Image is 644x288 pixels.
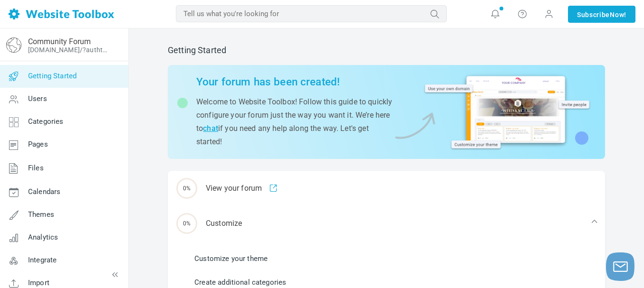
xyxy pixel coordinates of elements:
[568,6,635,23] a: SubscribeNow!
[610,9,626,20] span: Now!
[203,124,218,133] a: chat
[28,187,60,196] span: Calendars
[6,37,21,53] img: globe-icon.png
[28,140,48,149] span: Pages
[28,46,111,54] a: [DOMAIN_NAME]/?authtoken=3a29a17f3cac8bb1efe01d1b27263674&rememberMe=1
[606,252,634,281] button: Launch chat
[168,206,605,241] div: Customize
[168,171,605,206] div: View your forum
[28,279,49,287] span: Import
[28,94,47,103] span: Users
[194,277,286,288] a: Create additional categories
[28,72,77,80] span: Getting Started
[28,164,44,172] span: Files
[28,233,58,242] span: Analytics
[28,37,91,46] a: Community Forum
[176,178,197,199] span: 0%
[28,210,54,219] span: Themes
[196,95,393,149] p: Welcome to Website Toolbox! Follow this guide to quickly configure your forum just the way you wa...
[168,45,605,56] h2: Getting Started
[176,5,447,22] input: Tell us what you're looking for
[168,171,605,206] a: 0% View your forum
[176,213,197,234] span: 0%
[28,256,57,264] span: Integrate
[28,117,64,126] span: Categories
[196,75,393,88] h2: Your forum has been created!
[194,253,268,264] a: Customize your theme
